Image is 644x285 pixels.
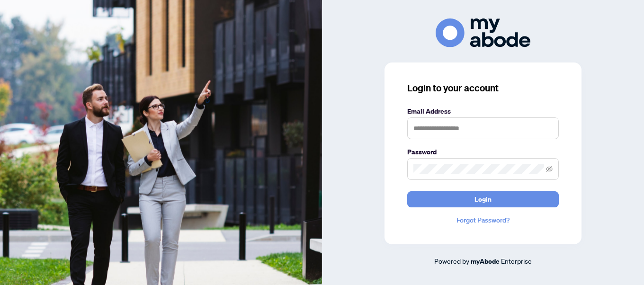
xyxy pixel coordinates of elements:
h3: Login to your account [407,81,559,95]
button: Login [407,191,559,207]
label: Password [407,147,559,157]
label: Email Address [407,106,559,116]
span: Login [474,192,492,207]
img: ma-logo [436,18,530,47]
span: Powered by [434,257,469,265]
span: Enterprise [501,257,532,265]
a: Forgot Password? [407,215,559,225]
a: myAbode [471,256,500,267]
span: eye-invisible [546,166,553,172]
